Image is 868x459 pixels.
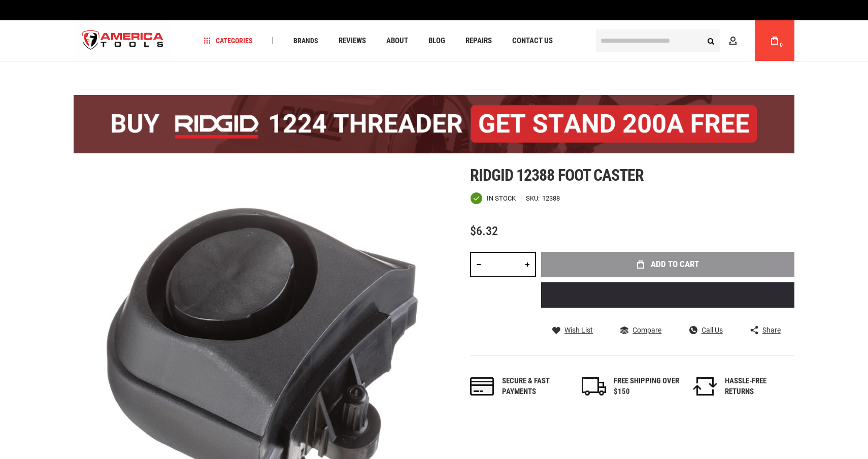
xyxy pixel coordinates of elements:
a: Wish List [552,325,593,335]
span: Wish List [564,326,593,334]
div: Secure & fast payments [502,376,568,398]
button: Search [701,31,720,50]
span: 0 [780,42,783,48]
strong: SKU [526,195,542,202]
span: Call Us [702,326,723,334]
span: Reviews [339,37,366,45]
div: FREE SHIPPING OVER $150 [614,376,680,398]
span: $6.32 [470,224,498,238]
a: 0 [765,20,784,61]
img: America Tools [74,22,172,60]
span: Repairs [465,37,492,45]
a: store logo [74,22,172,60]
span: Brands [293,37,318,44]
span: Blog [428,37,445,45]
img: payments [470,377,494,396]
span: Categories [204,37,253,44]
a: Reviews [334,34,371,48]
a: Categories [199,34,257,48]
span: Ridgid 12388 foot caster [470,166,644,185]
a: Compare [620,325,661,335]
div: 12388 [542,195,560,202]
a: About [382,34,413,48]
span: About [386,37,408,45]
div: HASSLE-FREE RETURNS [725,376,791,398]
img: returns [693,377,717,396]
span: Compare [632,326,661,334]
img: shipping [582,377,606,396]
a: Contact Us [508,34,557,48]
a: Blog [424,34,450,48]
span: Contact Us [512,37,553,45]
a: Repairs [461,34,496,48]
a: Brands [289,34,323,48]
span: In stock [487,195,516,202]
div: Availability [470,192,516,205]
a: Call Us [689,325,723,335]
img: BOGO: Buy the RIDGID® 1224 Threader (26092), get the 92467 200A Stand FREE! [74,95,794,153]
span: Share [762,326,781,334]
